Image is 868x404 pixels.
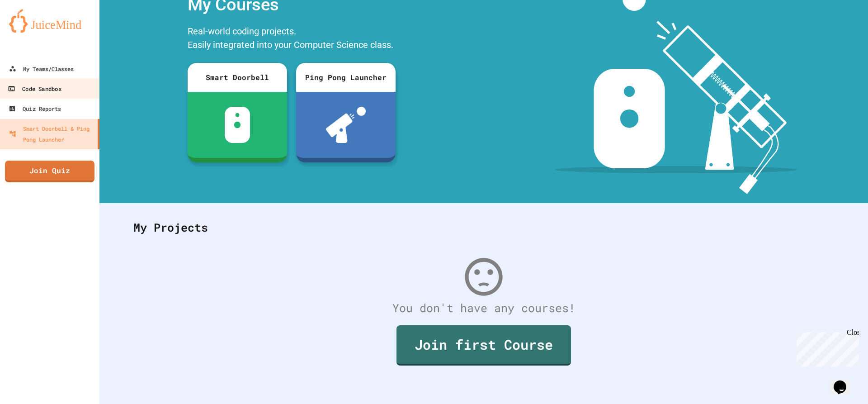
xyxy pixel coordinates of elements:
iframe: chat widget [830,368,859,395]
img: logo-orange.svg [9,9,90,33]
img: ppl-with-ball.png [326,107,366,143]
div: Quiz Reports [9,103,61,114]
div: Smart Doorbell & Ping Pong Launcher [9,123,94,145]
div: My Projects [124,210,843,245]
div: Code Sandbox [8,83,61,95]
img: sdb-white.svg [225,107,250,143]
div: Real-world coding projects. Easily integrated into your Computer Science class. [183,22,400,56]
div: You don't have any courses! [124,299,843,317]
iframe: chat widget [793,328,859,367]
div: My Teams/Classes [9,63,74,74]
div: Ping Pong Launcher [296,63,396,92]
a: Join first Course [396,325,571,366]
a: Join Quiz [5,161,94,182]
div: Chat with us now!Close [4,4,62,57]
div: Smart Doorbell [188,63,287,92]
